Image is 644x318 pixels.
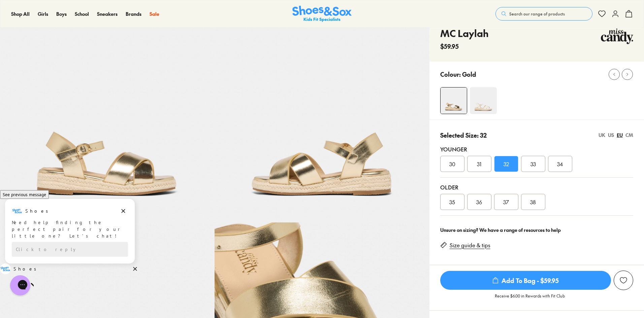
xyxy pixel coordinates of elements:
[509,11,565,17] span: Search our range of products
[12,53,128,68] div: Reply to the campaigns
[292,6,352,22] img: SNS_Logo_Responsive.svg
[440,271,611,290] span: Add To Bag - $59.95
[119,17,128,27] button: Dismiss campaign
[150,10,159,17] a: Sale
[126,10,141,17] a: Brands
[625,132,633,139] div: CM
[215,8,429,222] img: 5-563424_1
[476,198,482,206] span: 36
[25,19,52,25] h3: Shoes
[12,30,128,50] div: Need help finding the perfect pair for your little one? Let’s chat!
[130,75,140,84] button: Dismiss campaign
[440,183,633,191] div: Older
[75,10,89,17] a: School
[503,198,509,206] span: 37
[495,7,592,21] button: Search our range of products
[440,70,461,79] p: Colour:
[440,26,489,40] h4: MC Laylah
[462,70,476,79] p: Gold
[449,198,455,206] span: 35
[449,160,455,168] span: 30
[617,132,623,139] div: EU
[495,293,565,305] p: Receive $6.00 in Rewards with Fit Club
[470,87,497,114] img: 4-563419_1
[12,16,23,27] img: Shoes logo
[601,26,633,46] img: Vendor logo
[608,132,614,139] div: US
[530,160,536,168] span: 33
[440,42,459,51] span: $59.95
[557,160,563,168] span: 34
[7,273,34,298] iframe: Gorgias live chat messenger
[441,87,467,114] img: 4-563423_1
[599,132,605,139] div: UK
[440,226,633,234] div: Unsure on sizing? We have a range of resources to help
[292,6,352,22] a: Shoes & Sox
[5,10,135,74] div: Campaign message
[450,242,490,249] a: Size guide & tips
[440,145,633,153] div: Younger
[38,10,48,17] a: Girls
[56,10,67,17] a: Boys
[97,10,118,17] a: Sneakers
[3,2,46,8] span: See previous message
[440,271,611,290] button: Add To Bag - $59.95
[13,76,40,83] h3: Shoes
[11,10,30,17] a: Shop All
[504,160,509,168] span: 32
[440,131,487,140] p: Selected Size: 32
[614,271,633,290] button: Add to Wishlist
[477,160,481,168] span: 31
[530,198,536,206] span: 38
[5,16,135,50] div: Message from Shoes. Need help finding the perfect pair for your little one? Let’s chat!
